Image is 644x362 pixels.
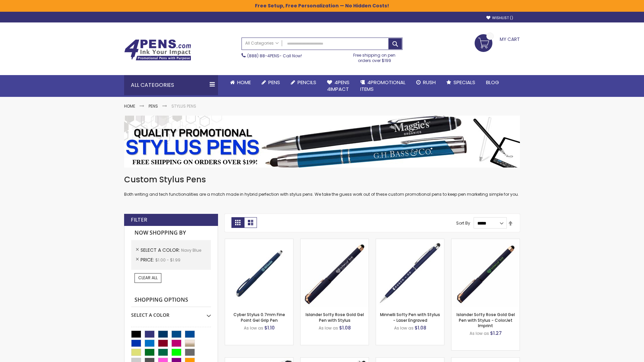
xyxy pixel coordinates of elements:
span: $1.08 [339,324,351,331]
a: 4PROMOTIONALITEMS [355,75,411,97]
a: Pens [149,103,158,109]
img: 4Pens Custom Pens and Promotional Products [124,39,191,61]
span: 4Pens 4impact [327,79,350,93]
div: Both writing and tech functionalities are a match made in hybrid perfection with stylus pens. We ... [124,174,520,197]
div: Select A Color [131,307,211,318]
a: Pencils [285,75,322,90]
span: Pens [268,79,280,86]
span: $1.08 [415,324,426,331]
span: $1.00 - $1.99 [155,257,180,263]
span: Price [141,256,155,263]
a: Home [225,75,256,90]
span: As low as [394,325,414,331]
span: Blog [486,79,499,86]
a: Clear All [135,273,161,283]
span: Home [237,79,251,86]
strong: Now Shopping by [131,226,211,240]
a: Home [124,103,135,109]
span: As low as [244,325,263,331]
strong: Stylus Pens [171,103,196,109]
a: Cyber Stylus 0.7mm Fine Point Gel Grip Pen-Navy Blue [225,239,293,244]
a: All Categories [242,38,282,49]
a: 4Pens4impact [322,75,355,97]
a: Rush [411,75,441,90]
span: - Call Now! [247,53,302,59]
a: Specials [441,75,481,90]
div: All Categories [124,75,218,95]
img: Islander Softy Rose Gold Gel Pen with Stylus-Navy Blue [301,239,369,307]
a: Wishlist [486,15,513,20]
span: Select A Color [141,247,181,253]
span: Specials [453,79,475,86]
span: 4PROMOTIONAL ITEMS [360,79,406,93]
a: Minnelli Softy Pen with Stylus - Laser Engraved [380,312,440,323]
span: As low as [470,330,489,336]
img: Cyber Stylus 0.7mm Fine Point Gel Grip Pen-Navy Blue [225,239,293,307]
span: Rush [423,79,436,86]
a: Blog [481,75,504,90]
a: Cyber Stylus 0.7mm Fine Point Gel Grip Pen [233,312,285,323]
strong: Grid [231,217,244,228]
a: Pens [256,75,285,90]
span: Navy Blue [181,247,201,253]
img: Stylus Pens [124,116,520,168]
span: $1.27 [490,330,502,337]
span: Clear All [138,275,158,281]
a: Minnelli Softy Pen with Stylus - Laser Engraved-Navy Blue [376,239,444,244]
span: Pencils [298,79,316,86]
a: Islander Softy Rose Gold Gel Pen with Stylus-Navy Blue [301,239,369,244]
a: Islander Softy Rose Gold Gel Pen with Stylus - ColorJet Imprint-Navy Blue [451,239,520,244]
label: Sort By [456,220,470,226]
a: (888) 88-4PENS [247,53,279,59]
span: $1.10 [264,324,275,331]
strong: Filter [131,216,147,224]
a: Islander Softy Rose Gold Gel Pen with Stylus [306,312,364,323]
strong: Shopping Options [131,293,211,307]
img: Minnelli Softy Pen with Stylus - Laser Engraved-Navy Blue [376,239,444,307]
img: Islander Softy Rose Gold Gel Pen with Stylus - ColorJet Imprint-Navy Blue [451,239,520,307]
a: Islander Softy Rose Gold Gel Pen with Stylus - ColorJet Imprint [457,312,515,328]
div: Free shipping on pen orders over $199 [346,50,403,63]
span: As low as [319,325,338,331]
span: All Categories [245,41,279,46]
h1: Custom Stylus Pens [124,174,520,185]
